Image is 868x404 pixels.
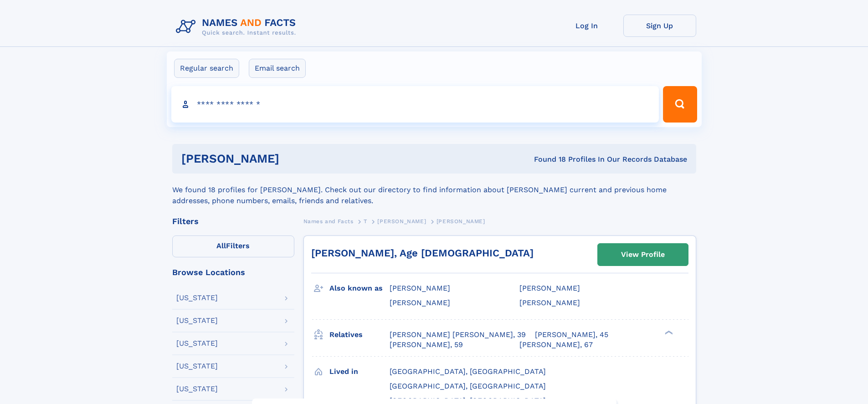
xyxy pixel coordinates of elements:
[176,294,218,302] div: [US_STATE]
[550,15,623,37] a: Log In
[172,217,294,225] div: Filters
[598,244,688,266] a: View Profile
[663,86,697,123] button: Search Button
[390,367,546,376] span: [GEOGRAPHIC_DATA], [GEOGRAPHIC_DATA]
[171,86,659,123] input: search input
[176,363,218,370] div: [US_STATE]
[329,281,390,296] h3: Also known as
[390,298,450,307] span: [PERSON_NAME]
[390,330,526,340] a: [PERSON_NAME] [PERSON_NAME], 39
[437,218,485,225] span: [PERSON_NAME]
[663,329,673,335] div: ❯
[176,317,218,324] div: [US_STATE]
[172,268,294,276] div: Browse Locations
[377,215,426,227] a: [PERSON_NAME]
[311,247,534,259] a: [PERSON_NAME], Age [DEMOGRAPHIC_DATA]
[377,218,426,225] span: [PERSON_NAME]
[623,15,696,37] a: Sign Up
[172,174,696,206] div: We found 18 profiles for [PERSON_NAME]. Check out our directory to find information about [PERSON...
[364,218,367,225] span: T
[329,327,390,343] h3: Relatives
[329,364,390,379] h3: Lived in
[621,244,665,265] div: View Profile
[390,382,546,390] span: [GEOGRAPHIC_DATA], [GEOGRAPHIC_DATA]
[172,15,303,39] img: Logo Names and Facts
[176,340,218,347] div: [US_STATE]
[172,235,294,257] label: Filters
[390,340,463,350] a: [PERSON_NAME], 59
[406,154,687,164] div: Found 18 Profiles In Our Records Database
[176,385,218,393] div: [US_STATE]
[181,153,407,164] h1: [PERSON_NAME]
[535,330,608,340] a: [PERSON_NAME], 45
[364,215,367,227] a: T
[216,241,226,250] span: All
[519,284,580,292] span: [PERSON_NAME]
[519,340,593,350] a: [PERSON_NAME], 67
[249,59,306,78] label: Email search
[303,215,354,227] a: Names and Facts
[174,59,239,78] label: Regular search
[390,284,450,292] span: [PERSON_NAME]
[519,298,580,307] span: [PERSON_NAME]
